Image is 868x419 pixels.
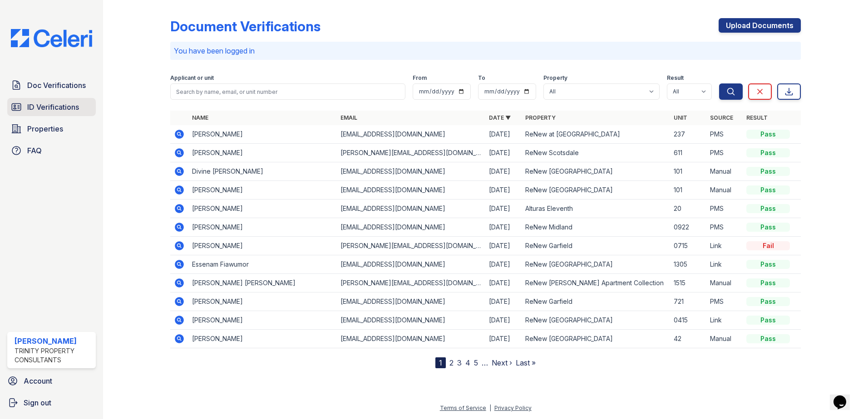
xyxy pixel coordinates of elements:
div: [PERSON_NAME] [15,336,92,346]
div: Trinity Property Consultants [15,346,92,365]
a: ID Verifications [7,98,96,116]
label: Applicant or unit [170,74,214,82]
td: ReNew Garfield [522,292,670,311]
td: ReNew [GEOGRAPHIC_DATA] [522,181,670,200]
td: Link [706,255,743,274]
td: 42 [670,330,706,348]
span: ID Verifications [27,102,79,112]
td: ReNew Scotsdale [522,144,670,162]
td: Manual [706,181,743,200]
a: 5 [474,358,478,367]
a: FAQ [7,141,96,160]
td: [EMAIL_ADDRESS][DOMAIN_NAME] [337,311,485,330]
td: [DATE] [485,181,522,200]
td: [DATE] [485,125,522,144]
img: CE_Logo_Blue-a8612792a0a2168367f1c8372b55b34899dd931a85d93a1a3d3e32e68fde9ad4.png [4,29,99,47]
a: Unit [674,114,687,121]
div: Pass [746,334,790,343]
td: Divine [PERSON_NAME] [188,162,337,181]
td: ReNew Midland [522,218,670,237]
p: You have been logged in [174,45,797,56]
td: [EMAIL_ADDRESS][DOMAIN_NAME] [337,125,485,144]
td: [PERSON_NAME] [188,144,337,162]
td: [DATE] [485,292,522,311]
div: Pass [746,204,790,213]
div: Pass [746,185,790,195]
td: [PERSON_NAME] [188,237,337,255]
td: [PERSON_NAME] [188,218,337,237]
td: ReNew Garfield [522,237,670,255]
td: [PERSON_NAME][EMAIL_ADDRESS][DOMAIN_NAME] [337,274,485,292]
div: Fail [746,241,790,250]
td: PMS [706,292,743,311]
td: Manual [706,162,743,181]
div: 1 [435,357,446,368]
td: PMS [706,144,743,162]
a: Privacy Policy [494,404,532,411]
td: ReNew at [GEOGRAPHIC_DATA] [522,125,670,144]
td: [PERSON_NAME][EMAIL_ADDRESS][DOMAIN_NAME] [337,237,485,255]
td: 0715 [670,237,706,255]
td: [PERSON_NAME] [188,330,337,348]
td: PMS [706,200,743,218]
label: To [478,74,485,82]
td: [PERSON_NAME] [PERSON_NAME] [188,274,337,292]
input: Search by name, email, or unit number [170,83,405,100]
td: 1305 [670,255,706,274]
iframe: chat widget [830,383,859,410]
a: Date ▼ [489,114,511,121]
td: ReNew [GEOGRAPHIC_DATA] [522,162,670,181]
td: [DATE] [485,255,522,274]
td: [PERSON_NAME] [188,181,337,200]
td: [DATE] [485,274,522,292]
span: Doc Verifications [27,80,86,91]
td: [EMAIL_ADDRESS][DOMAIN_NAME] [337,200,485,218]
td: 0415 [670,311,706,330]
td: [EMAIL_ADDRESS][DOMAIN_NAME] [337,255,485,274]
td: Alturas Eleventh [522,200,670,218]
td: ReNew [GEOGRAPHIC_DATA] [522,255,670,274]
td: PMS [706,218,743,237]
td: Essenam Fiawumor [188,255,337,274]
td: 101 [670,162,706,181]
td: Manual [706,330,743,348]
a: Email [340,114,357,121]
td: [DATE] [485,218,522,237]
a: 2 [449,358,454,367]
span: … [482,357,488,368]
a: Doc Verifications [7,76,96,94]
div: Pass [746,278,790,287]
label: Property [543,74,567,82]
a: Terms of Service [440,404,486,411]
td: [PERSON_NAME] [188,292,337,311]
td: 101 [670,181,706,200]
td: ReNew [GEOGRAPHIC_DATA] [522,311,670,330]
td: [PERSON_NAME] [188,311,337,330]
span: Properties [27,123,63,134]
a: Upload Documents [719,18,801,33]
td: [DATE] [485,144,522,162]
td: [DATE] [485,311,522,330]
div: Document Verifications [170,18,321,34]
div: Pass [746,130,790,139]
div: Pass [746,260,790,269]
td: Manual [706,274,743,292]
span: FAQ [27,145,42,156]
td: ReNew [PERSON_NAME] Apartment Collection [522,274,670,292]
a: Source [710,114,733,121]
td: [EMAIL_ADDRESS][DOMAIN_NAME] [337,181,485,200]
div: Pass [746,223,790,232]
a: Sign out [4,394,99,412]
td: 611 [670,144,706,162]
div: Pass [746,316,790,325]
div: Pass [746,167,790,176]
td: 1515 [670,274,706,292]
a: Properties [7,120,96,138]
td: [DATE] [485,162,522,181]
td: 20 [670,200,706,218]
td: [DATE] [485,200,522,218]
div: | [489,404,491,411]
td: 721 [670,292,706,311]
td: [PERSON_NAME] [188,200,337,218]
